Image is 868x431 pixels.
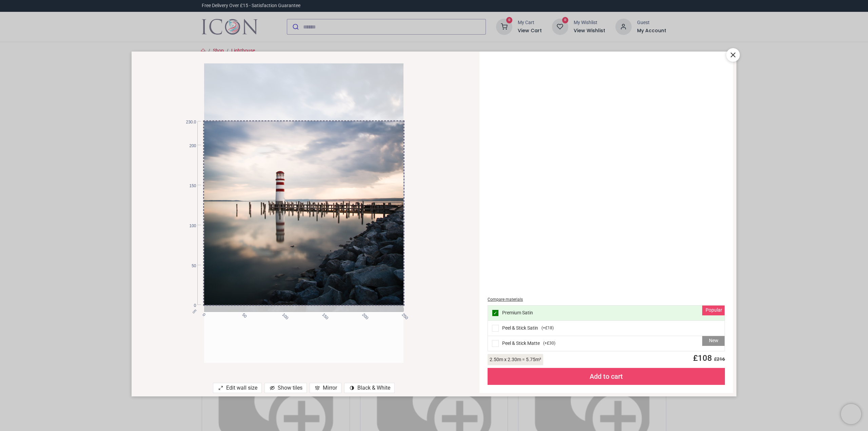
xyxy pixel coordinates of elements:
[488,297,725,302] div: Compare materials
[183,263,196,269] span: 50
[281,312,285,316] span: 100
[488,306,725,321] div: Premium Satin
[183,183,196,189] span: 150
[712,356,725,362] span: £ 216
[191,309,197,314] span: cm
[201,312,205,316] span: 0
[493,311,497,315] span: ✓
[689,353,725,363] span: £ 108
[488,336,725,351] div: Peel & Stick Matte
[361,312,365,316] span: 200
[702,336,725,346] div: New
[702,306,725,316] div: Popular
[543,340,555,346] span: ( +£30 )
[488,354,543,365] div: 2.50 m x 2.30 m = 5.75 m²
[488,368,725,385] div: Add to cart
[183,119,196,125] span: 230.0
[264,383,307,393] div: Show tiles
[241,312,245,316] span: 50
[344,383,395,393] div: Black & White
[841,404,861,424] iframe: Brevo live chat
[213,383,262,393] div: Edit wall size
[321,312,325,316] span: 150
[541,325,554,331] span: ( +£18 )
[310,383,341,393] div: Mirror
[401,312,405,316] span: 250
[183,143,196,149] span: 200
[488,321,725,336] div: Peel & Stick Satin
[183,303,196,309] span: 0
[183,223,196,229] span: 100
